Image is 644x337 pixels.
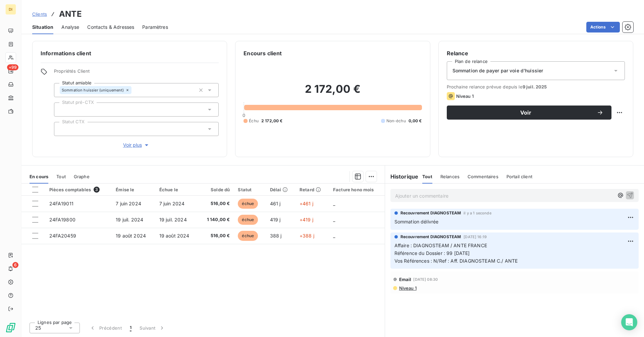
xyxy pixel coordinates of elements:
span: Clients [32,11,47,17]
span: Contacts & Adresses [87,24,134,30]
span: 19 juil. 2024 [116,217,143,222]
h6: Encours client [244,49,282,57]
span: +461 j [300,201,313,206]
span: Graphe [74,174,90,179]
h2: 2 172,00 € [244,82,422,103]
div: Retard [300,187,325,192]
span: 2 172,00 € [261,118,283,124]
button: Suivant [136,321,169,335]
span: échue [238,215,258,225]
span: 388 j [270,233,282,239]
span: En cours [30,174,48,179]
span: 0 [243,113,245,118]
span: +419 j [300,217,313,222]
span: Email [399,277,412,282]
span: 0,00 € [409,118,422,124]
button: Précédent [85,321,126,335]
h6: Historique [385,173,419,181]
div: Émise le [116,187,151,192]
div: Open Intercom Messenger [621,314,637,330]
div: DI [5,4,16,15]
span: Voir plus [123,142,150,148]
span: 24FA20459 [49,233,76,239]
div: Pièces comptables [49,187,108,193]
span: _ [333,201,335,206]
span: 24FA19011 [49,201,73,206]
span: Relances [440,174,460,179]
button: Voir plus [54,141,219,149]
input: Ajouter une valeur [131,87,137,93]
span: 25 [35,325,41,331]
span: échue [238,199,258,209]
span: Vos Références : N/Ref : Aff. DIAGNOSTEAM C./ ANTE [394,258,518,264]
span: Non-échu [386,118,406,124]
span: Tout [56,174,66,179]
span: Recouvrement DIAGNOSTEAM [400,234,461,240]
span: Niveau 1 [398,285,417,291]
img: Logo LeanPay [5,322,16,333]
a: Clients [32,11,47,17]
span: _ [333,233,335,239]
span: Situation [32,24,53,30]
button: Voir [447,106,611,120]
span: Affaire : DIAGNOSTEAM / ANTE FRANCE [394,243,487,248]
span: Prochaine relance prévue depuis le [447,84,625,89]
h6: Relance [447,49,625,57]
span: 516,00 € [203,200,230,207]
span: +388 j [300,233,314,239]
span: Analyse [61,24,79,30]
span: 1 140,00 € [203,216,230,223]
input: Ajouter une valeur [60,126,65,132]
button: Actions [586,22,620,32]
span: 7 juin 2024 [116,201,141,206]
span: 19 août 2024 [159,233,190,239]
div: Délai [270,187,291,192]
span: Tout [422,174,432,179]
span: 419 j [270,217,281,222]
div: Statut [238,187,262,192]
div: Facture hono mois [333,187,381,192]
span: [DATE] 16:19 [464,235,487,239]
h6: Informations client [41,49,219,57]
span: Propriétés Client [54,68,219,78]
span: Niveau 1 [456,93,474,99]
span: _ [333,217,335,222]
div: Échue le [159,187,195,192]
span: 516,00 € [203,232,230,239]
span: il y a 1 seconde [464,211,491,215]
span: Portail client [506,174,532,179]
span: 1 [130,325,131,331]
span: Recouvrement DIAGNOSTEAM [400,210,461,216]
span: 19 juil. 2024 [159,217,187,222]
span: 19 août 2024 [116,233,146,239]
span: Échu [249,118,259,124]
span: échue [238,231,258,241]
span: 9 juil. 2025 [523,84,547,89]
span: 7 juin 2024 [159,201,185,206]
input: Ajouter une valeur [60,107,65,113]
h3: ANTE [59,8,82,20]
span: Paramètres [142,24,168,30]
span: [DATE] 08:30 [413,277,438,281]
span: 3 [94,187,100,193]
span: +99 [7,64,18,70]
button: 1 [126,321,136,335]
span: 24FA19800 [49,217,75,222]
div: Solde dû [203,187,230,192]
span: 461 j [270,201,281,206]
span: Voir [455,110,597,115]
span: Sommation de payer par voie d'huissier [452,67,543,74]
span: 6 [12,262,18,268]
span: Sommation huissier (uniquement) [62,88,124,92]
span: Sommation délivrée [394,219,439,224]
span: Commentaires [468,174,498,179]
span: Référence du Dossier : 99 [DATE] [394,250,470,256]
